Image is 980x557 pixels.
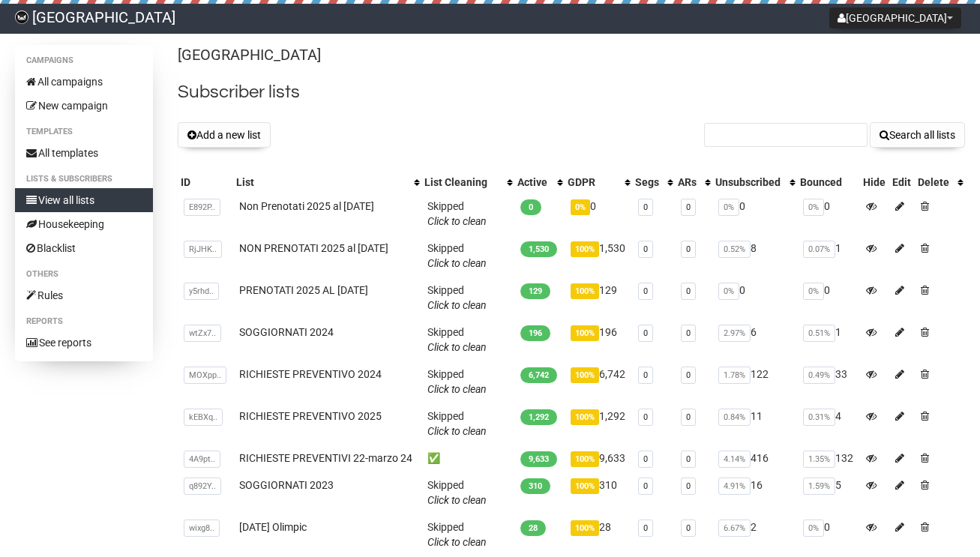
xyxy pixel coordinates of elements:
[15,170,153,188] li: Lists & subscribers
[686,523,691,533] a: 0
[427,215,487,227] a: Click to clean
[643,202,648,212] a: 0
[184,409,223,426] span: kEBXq..
[236,175,406,190] div: List
[239,242,388,254] a: NON PRENOTATI 2025 al [DATE]
[712,445,797,472] td: 416
[797,361,860,403] td: 33
[797,514,860,556] td: 0
[184,367,226,384] span: MOXpp..
[178,122,271,148] button: Add a new list
[178,172,233,193] th: ID: No sort applied, sorting is disabled
[239,200,374,212] a: Non Prenotati 2025 al [DATE]
[427,521,487,548] span: Skipped
[797,445,860,472] td: 132
[643,244,648,254] a: 0
[686,370,691,380] a: 0
[718,451,751,468] span: 4.14%
[427,383,487,395] a: Click to clean
[643,370,648,380] a: 0
[686,481,691,491] a: 0
[803,283,824,300] span: 0%
[686,328,691,338] a: 0
[718,325,751,342] span: 2.97%
[239,410,382,422] a: RICHIESTE PREVENTIVO 2025
[565,235,633,277] td: 1,530
[571,241,599,257] span: 100%
[15,313,153,331] li: Reports
[239,284,368,296] a: PRENOTATI 2025 AL [DATE]
[712,472,797,514] td: 16
[15,283,153,307] a: Rules
[571,283,599,299] span: 100%
[184,520,220,537] span: wixg8..
[803,451,835,468] span: 1.35%
[803,367,835,384] span: 0.49%
[15,10,28,24] img: 4f4ef03053165e880dc35263d9f96771
[712,277,797,319] td: 0
[517,175,549,190] div: Active
[718,478,751,495] span: 4.91%
[15,188,153,212] a: View all lists
[15,94,153,118] a: New campaign
[520,478,550,494] span: 310
[686,202,691,212] a: 0
[643,286,648,296] a: 0
[571,478,599,494] span: 100%
[712,403,797,445] td: 11
[239,326,334,338] a: SOGGIORNATI 2024
[427,326,487,353] span: Skipped
[239,479,334,491] a: SOGGIORNATI 2023
[565,472,633,514] td: 310
[184,451,220,468] span: 4A9pt..
[803,199,824,216] span: 0%
[520,283,550,299] span: 129
[565,361,633,403] td: 6,742
[427,494,487,506] a: Click to clean
[427,479,487,506] span: Skipped
[427,425,487,437] a: Click to clean
[184,478,221,495] span: q892Y..
[427,410,487,437] span: Skipped
[712,514,797,556] td: 2
[571,520,599,536] span: 100%
[184,325,221,342] span: wtZx7..
[712,235,797,277] td: 8
[178,79,965,106] h2: Subscriber lists
[675,172,712,193] th: ARs: No sort applied, activate to apply an ascending sort
[15,70,153,94] a: All campaigns
[797,172,860,193] th: Bounced: No sort applied, sorting is disabled
[712,172,797,193] th: Unsubscribed: No sort applied, activate to apply an ascending sort
[565,277,633,319] td: 129
[643,481,648,491] a: 0
[15,212,153,236] a: Housekeeping
[860,172,889,193] th: Hide: No sort applied, sorting is disabled
[686,244,691,254] a: 0
[718,520,751,537] span: 6.67%
[915,172,965,193] th: Delete: No sort applied, activate to apply an ascending sort
[421,172,514,193] th: List Cleaning: No sort applied, activate to apply an ascending sort
[514,172,564,193] th: Active: No sort applied, activate to apply an ascending sort
[712,193,797,235] td: 0
[800,175,857,190] div: Bounced
[565,319,633,361] td: 196
[427,299,487,311] a: Click to clean
[643,454,648,464] a: 0
[424,175,499,190] div: List Cleaning
[718,241,751,258] span: 0.52%
[678,175,697,190] div: ARs
[803,478,835,495] span: 1.59%
[571,199,590,215] span: 0%
[520,409,557,425] span: 1,292
[427,284,487,311] span: Skipped
[427,200,487,227] span: Skipped
[571,325,599,341] span: 100%
[803,520,824,537] span: 0%
[797,235,860,277] td: 1
[565,193,633,235] td: 0
[803,241,835,258] span: 0.07%
[797,319,860,361] td: 1
[571,409,599,425] span: 100%
[918,175,950,190] div: Delete
[686,412,691,422] a: 0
